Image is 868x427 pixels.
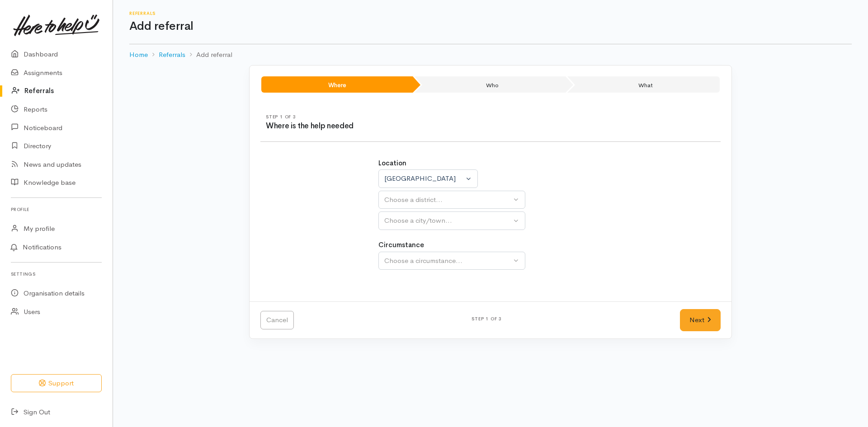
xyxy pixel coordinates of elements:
[378,240,424,250] label: Circumstance
[129,44,852,66] nav: breadcrumb
[378,169,478,188] button: Waikato
[384,256,511,266] div: Choose a circumstance...
[384,195,511,205] div: Choose a district...
[680,309,721,331] a: Next
[260,311,294,329] a: Cancel
[415,76,565,93] li: Who
[11,268,102,280] h6: Settings
[185,50,232,60] li: Add referral
[567,76,720,93] li: What
[129,20,852,33] h1: Add referral
[378,211,525,230] button: Choose a city/town...
[378,191,525,209] button: Choose a district...
[378,158,406,169] label: Location
[159,50,185,60] a: Referrals
[378,252,525,270] button: Choose a circumstance...
[384,174,464,184] div: [GEOGRAPHIC_DATA]
[11,203,102,216] h6: Profile
[261,76,413,93] li: Where
[266,122,491,131] h3: Where is the help needed
[129,11,852,16] h6: Referrals
[11,374,102,393] button: Support
[266,114,491,119] h6: Step 1 of 3
[384,216,511,226] div: Choose a city/town...
[129,50,148,60] a: Home
[305,316,669,321] h6: Step 1 of 3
